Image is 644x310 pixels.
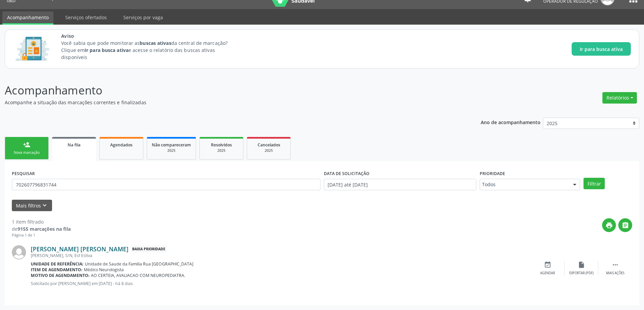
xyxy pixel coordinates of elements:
button: Filtrar [583,178,605,189]
span: Cancelados [258,142,280,148]
span: Baixa Prioridade [131,246,167,253]
b: Unidade de referência: [31,261,84,267]
a: Serviços por vaga [119,11,168,23]
span: Aviso [61,32,240,39]
button:  [618,218,632,232]
span: Agendados [110,142,133,148]
a: Serviços ofertados [61,11,112,23]
div: 2025 [152,148,191,153]
div: person_add [23,141,30,148]
div: de [12,225,71,232]
span: AO CERTEIA, AVALIACAO COM NEUROPEDIATRA. [91,273,185,278]
div: 2025 [205,148,238,153]
i: insert_drive_file [578,261,585,269]
a: [PERSON_NAME] [PERSON_NAME] [31,245,128,253]
button: Relatórios [602,92,637,104]
p: Solicitado por [PERSON_NAME] em [DATE] - há 8 dias [31,281,531,286]
i: keyboard_arrow_down [41,202,48,209]
strong: 9155 marcações na fila [18,226,71,232]
div: Exportar (PDF) [569,271,594,276]
img: img [12,245,26,259]
div: 1 item filtrado [12,218,71,225]
i: event_available [544,261,551,269]
b: Motivo de agendamento: [31,273,90,278]
img: Imagem de CalloutCard [13,34,52,64]
i:  [612,261,619,269]
i:  [622,222,629,229]
div: Nova marcação [10,150,44,155]
label: Prioridade [480,168,505,179]
div: [PERSON_NAME], S/N, Esf Estiva [31,253,531,258]
input: Selecione um intervalo [324,179,476,190]
div: Agendar [540,271,555,276]
i: print [605,222,613,229]
p: Acompanhe a situação das marcações correntes e finalizadas [5,99,449,106]
b: Item de agendamento: [31,267,82,273]
span: Todos [482,181,566,188]
span: Resolvidos [211,142,232,148]
label: PESQUISAR [12,168,35,179]
span: Não compareceram [152,142,191,148]
span: Médico Neurologista [84,267,124,273]
a: Acompanhamento [2,11,53,25]
strong: buscas ativas [140,40,171,46]
div: 2025 [252,148,286,153]
p: Você sabia que pode monitorar as da central de marcação? Clique em e acesse o relatório das busca... [61,39,240,61]
span: Unidade de Saude da Familia Rua [GEOGRAPHIC_DATA] [85,261,193,267]
p: Ano de acompanhamento [481,118,541,126]
button: Mais filtroskeyboard_arrow_down [12,200,52,212]
input: Nome, CNS [12,179,320,190]
div: Mais ações [606,271,624,276]
button: Ir para busca ativa [572,42,631,56]
div: Página 1 de 1 [12,232,71,238]
button: print [602,218,616,232]
span: Ir para busca ativa [580,46,623,53]
strong: Ir para busca ativa [85,47,128,53]
p: Acompanhamento [5,82,449,99]
span: Na fila [68,142,80,148]
label: DATA DE SOLICITAÇÃO [324,168,369,179]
